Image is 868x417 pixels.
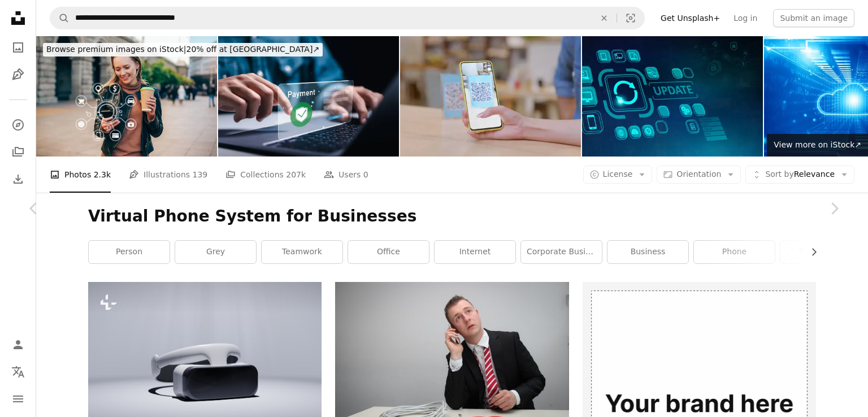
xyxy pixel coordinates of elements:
[694,241,775,263] a: phone
[767,134,868,157] a: View more on iStock↗
[286,168,306,181] span: 207k
[676,170,721,179] span: Orientation
[745,166,854,184] button: Sort byRelevance
[7,388,29,410] button: Menu
[592,7,617,29] button: Clear
[7,36,29,59] a: Photos
[193,168,208,181] span: 139
[262,241,342,263] a: teamwork
[225,157,306,193] a: Collections 207k
[435,241,515,263] a: internet
[603,170,633,179] span: License
[129,157,207,193] a: Illustrations 139
[7,63,29,86] a: Illustrations
[348,241,429,263] a: office
[89,241,170,263] a: person
[400,36,581,157] img: couple scan QR code
[780,241,861,263] a: technology
[7,141,29,163] a: Collections
[521,241,602,263] a: corporate business
[218,36,399,157] img: Businessman using laptop to online payment, banking and online shopping. financial transaction. D...
[50,7,70,29] button: Search Unsplash
[363,168,368,181] span: 0
[88,206,816,227] h1: Virtual Phone System for Businesses
[727,9,764,27] a: Log in
[50,7,645,29] form: Find visuals sitewide
[7,333,29,356] a: Log in / Sign up
[324,157,368,193] a: Users 0
[765,169,835,180] span: Relevance
[46,45,319,54] span: 20% off at [GEOGRAPHIC_DATA] ↗
[7,360,29,383] button: Language
[654,9,727,27] a: Get Unsplash+
[765,170,793,179] span: Sort by
[800,154,868,263] a: Next
[175,241,256,263] a: grey
[46,45,186,54] span: Browse premium images on iStock |
[617,7,644,29] button: Visual search
[657,166,741,184] button: Orientation
[774,140,861,149] span: View more on iStock ↗
[36,36,329,63] a: Browse premium images on iStock|20% off at [GEOGRAPHIC_DATA]↗
[582,36,763,157] img: Improving technology of future with application, software update virtual screen
[88,356,322,366] a: a white and black object sitting on top of a table
[7,114,29,136] a: Explore
[335,354,568,364] a: a man sitting at a table talking on a cell phone
[607,241,688,263] a: business
[583,166,653,184] button: License
[36,36,217,157] img: Artificial intelligence and communication network concept.
[773,9,854,27] button: Submit an image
